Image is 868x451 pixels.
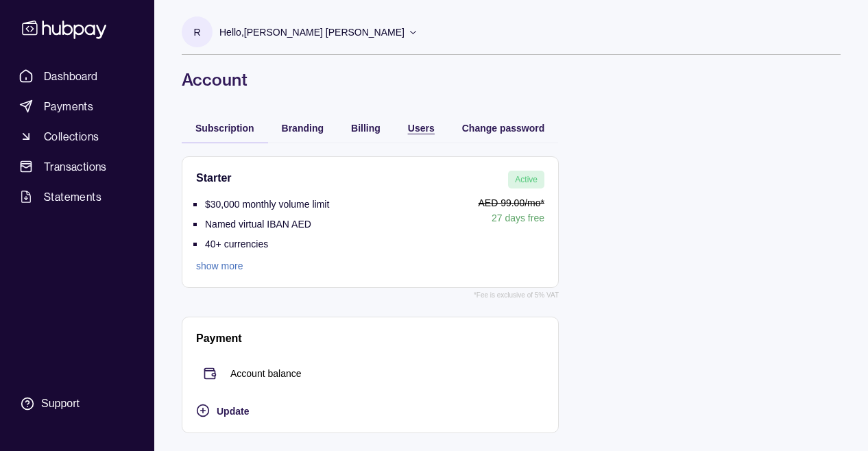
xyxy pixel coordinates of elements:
p: $30,000 monthly volume limit [205,199,329,210]
a: Transactions [14,154,141,179]
p: 40+ currencies [205,239,268,249]
h1: Account [182,69,841,90]
span: Subscription [195,123,254,134]
a: Support [14,389,141,418]
span: Change password [462,123,545,134]
p: Hello, [PERSON_NAME] [PERSON_NAME] [219,25,405,40]
a: Payments [14,94,141,119]
a: Collections [14,124,141,149]
span: Transactions [44,158,107,175]
p: R [193,25,200,40]
p: 27 days free [336,210,544,225]
a: Statements [14,184,141,209]
span: Statements [44,188,101,205]
span: Active [515,175,538,184]
a: show more [196,258,329,273]
button: Update [196,402,544,419]
p: *Fee is exclusive of 5% VAT [474,288,559,303]
span: Branding [282,123,324,134]
h2: Payment [196,331,242,346]
p: Named virtual IBAN AED [205,219,311,230]
h2: Starter [196,171,232,188]
p: Account balance [230,366,302,381]
span: Users [408,123,435,134]
span: Collections [44,128,99,145]
p: AED 99.00 /mo* [336,195,544,210]
a: Dashboard [14,64,141,88]
span: Update [217,406,249,417]
div: Support [41,396,80,411]
span: Payments [44,98,93,114]
span: Billing [351,123,381,134]
span: Dashboard [44,68,98,84]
